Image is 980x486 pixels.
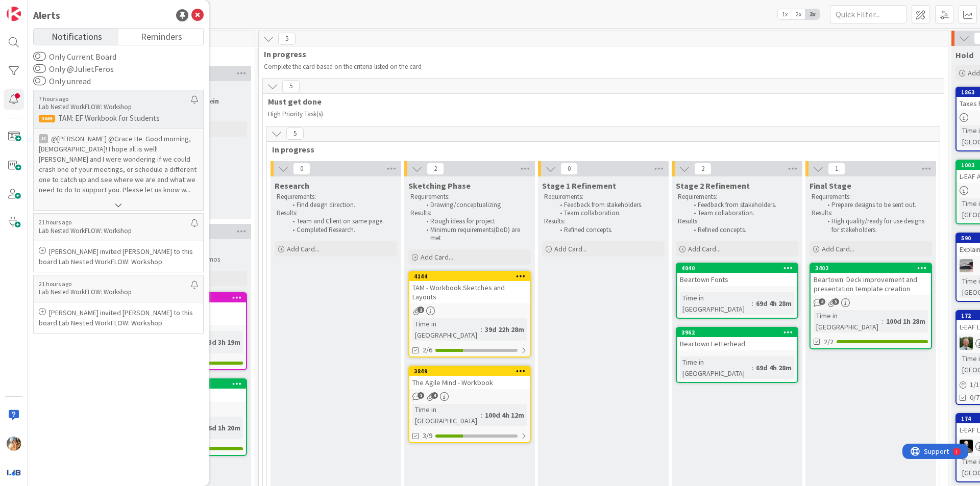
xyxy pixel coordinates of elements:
[554,244,587,253] span: Add Card...
[421,252,453,262] span: Add Card...
[421,217,529,225] li: Rough ideas for project
[544,217,663,225] p: Results:
[677,273,797,286] div: Beartown Fonts
[272,144,927,155] span: In progress
[293,163,310,175] span: 0
[822,244,854,253] span: Add Card...
[408,271,531,357] a: 4144TAM - Workbook Sketches and LayoutsTime in [GEOGRAPHIC_DATA]:39d 22h 28m2/6
[409,281,530,303] div: TAM - Workbook Sketches and Layouts
[811,264,931,295] div: 3402Beartown: Deck improvement and presentation template creation
[544,193,663,201] p: Requirements:
[421,201,529,209] li: Drawing/conceptualizing
[752,298,753,309] span: :
[410,193,529,201] p: Requirements:
[560,163,578,175] span: 0
[427,163,444,175] span: 2
[39,288,191,297] p: Lab Nested WorkFLOW: Workshop
[409,272,530,281] div: 4144
[287,201,396,209] li: Find design direction.
[286,127,304,140] span: 5
[822,201,930,209] li: Prepare designs to be sent out.
[277,209,395,217] p: Results:
[681,329,797,336] div: 3962
[688,244,721,253] span: Add Card...
[287,244,320,253] span: Add Card...
[423,430,432,441] span: 3/9
[481,324,482,335] span: :
[418,392,424,399] span: 1
[39,115,55,122] div: 3069
[542,181,616,191] span: Stage 1 Refinement
[676,263,798,319] a: 4040Beartown FontsTime in [GEOGRAPHIC_DATA]:69d 4h 28m
[822,217,930,234] li: High quality/ready for use designs for stakeholders.
[812,209,930,217] p: Results:
[287,217,396,225] li: Team and Client on same page.
[409,272,530,303] div: 4144TAM - Workbook Sketches and Layouts
[39,114,198,123] p: TAM: EF Workbook for Students
[141,29,182,43] span: Reminders
[676,327,798,383] a: 3962Beartown LetterheadTime in [GEOGRAPHIC_DATA]:69d 4h 28m
[21,2,46,14] span: Support
[960,259,973,272] img: jB
[884,316,928,327] div: 100d 1h 28m
[752,362,753,373] span: :
[414,273,530,280] div: 4144
[33,63,114,75] label: Only @JulietFeros
[810,263,932,349] a: 3402Beartown: Deck improvement and presentation template creationTime in [GEOGRAPHIC_DATA]:100d 1...
[815,265,931,272] div: 3402
[39,219,191,226] p: 21 hours ago
[554,209,663,217] li: Team collaboration.
[412,318,481,341] div: Time in [GEOGRAPHIC_DATA]
[410,209,529,217] p: Results:
[199,337,243,348] div: 543d 3h 19m
[688,226,797,234] li: Refined concepts.
[828,163,845,175] span: 1
[421,226,529,243] li: Minimum requirements(DoD) are met
[412,404,481,426] div: Time in [GEOGRAPHIC_DATA]
[409,376,530,389] div: The Agile Mind - Workbook
[955,50,973,60] span: Hold
[39,226,191,236] p: Lab Nested WorkFLOW: Workshop
[278,33,296,45] span: 5
[39,134,48,143] div: JC
[753,298,794,309] div: 69d 4h 28m
[7,437,21,451] img: JF
[282,80,300,92] span: 5
[33,64,46,74] button: Only @JulietFeros
[830,5,906,23] input: Quick Filter...
[33,76,46,86] button: Only unread
[810,181,851,191] span: Final Stage
[431,392,438,399] span: 4
[482,324,527,335] div: 39d 22h 28m
[680,356,752,379] div: Time in [GEOGRAPHIC_DATA]
[677,328,797,350] div: 3962Beartown Letterhead
[805,9,819,19] span: 3x
[423,345,432,355] span: 2/6
[960,440,973,453] img: WS
[678,217,796,225] p: Results:
[39,134,198,195] p: @[PERSON_NAME]﻿ ﻿@Grace He ﻿ Good morning, [DEMOGRAPHIC_DATA]! I hope all is well! [PERSON_NAME] ...
[960,337,973,350] img: SH
[409,367,530,389] div: 3849The Agile Mind - Workbook
[287,226,396,234] li: Completed Research.
[792,9,805,19] span: 2x
[39,280,191,288] p: 21 hours ago
[677,328,797,337] div: 3962
[268,110,927,118] p: High Priority Task(s)
[268,96,931,107] span: Must get done
[33,90,204,211] a: 7 hours agoLab Nested WorkFLOW: Workshop3069TAM: EF Workbook for StudentsJC@[PERSON_NAME] @Grace ...
[694,163,712,175] span: 2
[418,306,424,313] span: 1
[678,193,796,201] p: Requirements:
[53,4,56,12] div: 1
[554,201,663,209] li: Feedback from stakeholders.
[824,337,834,347] span: 2/2
[7,7,21,21] img: Visit kanbanzone.com
[33,52,46,62] button: Only Current Board
[481,410,482,421] span: :
[264,62,422,71] span: Complete the card based on the criteria listed on the card
[681,265,797,272] div: 4040
[811,273,931,295] div: Beartown: Deck improvement and presentation template creation
[814,310,882,332] div: Time in [GEOGRAPHIC_DATA]
[52,29,102,43] span: Notifications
